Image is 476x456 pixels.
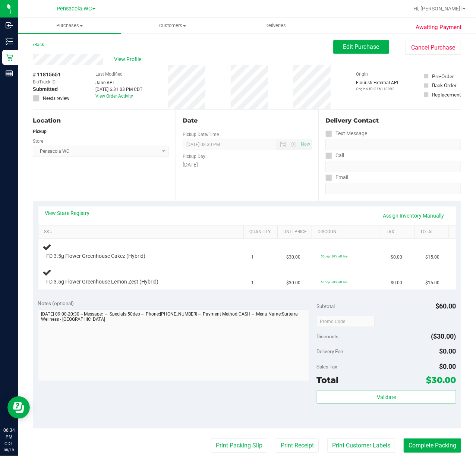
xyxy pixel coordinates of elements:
[317,390,456,403] button: Validate
[57,6,92,12] span: Pensacola WC
[18,22,121,29] span: Purchases
[33,71,61,79] span: # 11815651
[38,300,74,306] span: Notes (optional)
[284,229,309,235] a: Unit Price
[224,18,327,34] a: Deliveries
[3,447,15,453] p: 08/19
[377,394,396,400] span: Validate
[95,71,123,77] label: Last Modified
[325,161,461,172] input: Format: (999) 999-9999
[356,86,398,92] p: Original ID: 316118992
[432,82,457,89] div: Back Order
[317,375,339,385] span: Total
[325,150,344,161] label: Call
[43,95,69,102] span: Needs review
[183,131,219,138] label: Pickup Date/Time
[325,128,367,139] label: Text Message
[6,54,13,61] inline-svg: Retail
[327,438,395,453] button: Print Customer Labels
[317,348,343,354] span: Delivery Fee
[183,161,312,169] div: [DATE]
[333,40,389,54] button: Edit Purchase
[249,229,275,235] a: Quantity
[33,42,44,47] a: Back
[33,85,58,93] span: Submitted
[439,362,456,370] span: $0.00
[325,139,461,150] input: Format: (999) 999-9999
[378,209,449,222] a: Assign Inventory Manually
[425,279,439,286] span: $15.00
[95,79,142,86] div: Jane API
[276,438,319,453] button: Print Receipt
[425,254,439,261] span: $15.00
[3,427,15,447] p: 06:34 PM CDT
[33,116,169,125] div: Location
[114,56,144,63] span: View Profile
[183,153,205,160] label: Pickup Day
[436,302,456,310] span: $60.00
[7,396,30,419] iframe: Resource center
[439,347,456,355] span: $0.00
[413,6,462,12] span: Hi, [PERSON_NAME]!
[33,79,57,85] span: BioTrack ID:
[317,364,338,370] span: Sales Tax
[45,209,90,217] a: View State Registry
[321,280,347,284] span: 50dep: 50% off line
[317,330,339,343] span: Discounts
[356,71,368,77] label: Origin
[6,70,13,77] inline-svg: Reports
[431,332,456,340] span: ($30.00)
[343,43,379,50] span: Edit Purchase
[404,438,461,453] button: Complete Packing
[318,229,377,235] a: Discount
[6,38,13,45] inline-svg: Inventory
[18,18,121,34] a: Purchases
[426,375,456,385] span: $30.00
[325,116,461,125] div: Delivery Contact
[317,303,335,309] span: Subtotal
[211,438,267,453] button: Print Packing Slip
[321,254,347,258] span: 50dep: 50% off line
[47,253,146,260] span: FD 3.5g Flower Greenhouse Cakez (Hybrid)
[386,229,412,235] a: Tax
[255,22,296,29] span: Deliveries
[33,129,47,134] strong: Pickup
[47,278,159,285] span: FD 3.5g Flower Greenhouse Lemon Zest (Hybrid)
[286,254,300,261] span: $30.00
[95,86,142,93] div: [DATE] 6:31:03 PM CDT
[95,94,133,99] a: View Order Activity
[6,22,13,29] inline-svg: Inbound
[59,79,60,85] span: -
[356,79,398,92] div: Flourish External API
[183,116,312,125] div: Date
[122,22,224,29] span: Customers
[325,172,348,183] label: Email
[44,229,240,235] a: SKU
[416,23,462,32] span: Awaiting Payment
[252,279,254,286] span: 1
[286,279,300,286] span: $30.00
[252,254,254,261] span: 1
[432,91,461,98] div: Replacement
[405,41,461,55] button: Cancel Purchase
[391,254,402,261] span: $0.00
[432,73,454,80] div: Pre-Order
[33,138,43,145] label: Store
[420,229,445,235] a: Total
[317,316,375,327] input: Promo Code
[121,18,224,34] a: Customers
[391,279,402,286] span: $0.00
